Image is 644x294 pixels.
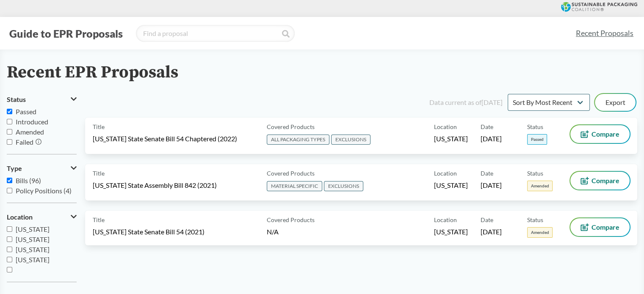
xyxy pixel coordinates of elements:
[527,122,543,131] span: Status
[434,227,468,236] span: [US_STATE]
[7,178,12,183] input: Bills (96)
[267,135,329,145] span: ALL PACKAGING TYPES
[481,227,502,236] span: [DATE]
[93,169,105,178] span: Title
[93,215,105,224] span: Title
[16,235,50,243] span: [US_STATE]
[7,129,12,135] input: Amended
[7,188,12,193] input: Policy Positions (4)
[16,128,44,136] span: Amended
[7,119,12,124] input: Introduced
[267,181,322,191] span: MATERIAL SPECIFIC
[324,181,363,191] span: EXCLUSIONS
[93,181,217,190] span: [US_STATE] State Assembly Bill 842 (2021)
[7,165,22,172] span: Type
[16,138,33,146] span: Failed
[7,27,125,40] button: Guide to EPR Proposals
[7,63,178,82] h2: Recent EPR Proposals
[527,134,547,145] span: Passed
[93,227,205,236] span: [US_STATE] State Senate Bill 54 (2021)
[7,161,77,176] button: Type
[267,169,315,178] span: Covered Products
[572,24,637,43] a: Recent Proposals
[16,245,50,253] span: [US_STATE]
[434,122,457,131] span: Location
[481,215,493,224] span: Date
[7,213,33,221] span: Location
[591,131,619,137] span: Compare
[481,169,493,178] span: Date
[136,25,295,42] input: Find a proposal
[331,135,370,145] span: EXCLUSIONS
[7,226,12,232] input: [US_STATE]
[93,122,105,131] span: Title
[93,134,237,143] span: [US_STATE] State Senate Bill 54 Chaptered (2022)
[7,267,12,272] input: [GEOGRAPHIC_DATA]
[7,236,12,242] input: [US_STATE]
[7,139,12,145] input: Failed
[591,224,619,231] span: Compare
[16,225,50,233] span: [US_STATE]
[16,118,48,126] span: Introduced
[527,215,543,224] span: Status
[16,107,36,115] span: Passed
[481,122,493,131] span: Date
[16,256,50,264] span: [US_STATE]
[481,134,502,143] span: [DATE]
[267,122,315,131] span: Covered Products
[7,210,77,224] button: Location
[527,227,553,238] span: Amended
[7,247,12,252] input: [US_STATE]
[434,134,468,143] span: [US_STATE]
[267,215,315,224] span: Covered Products
[7,257,12,262] input: [US_STATE]
[267,228,279,236] span: N/A
[591,177,619,184] span: Compare
[434,169,457,178] span: Location
[7,96,26,103] span: Status
[481,181,502,190] span: [DATE]
[527,169,543,178] span: Status
[429,97,503,107] div: Data current as of [DATE]
[570,218,630,236] button: Compare
[595,94,636,111] button: Export
[527,181,553,191] span: Amended
[434,181,468,190] span: [US_STATE]
[7,109,12,114] input: Passed
[570,125,630,143] button: Compare
[434,215,457,224] span: Location
[16,176,41,184] span: Bills (96)
[16,187,72,195] span: Policy Positions (4)
[570,172,630,190] button: Compare
[7,92,77,107] button: Status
